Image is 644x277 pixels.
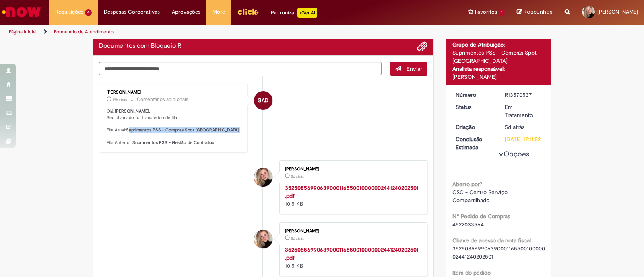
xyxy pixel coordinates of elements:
[297,8,317,18] p: +GenAi
[271,8,317,18] div: Padroniza
[450,103,499,111] dt: Status
[6,25,423,39] ul: Trilhas de página
[517,8,553,16] a: Rascunhos
[54,29,114,35] a: Formulário de Atendimento
[524,8,553,16] span: Rascunhos
[85,9,92,16] span: 4
[499,9,505,16] span: 1
[237,6,259,18] img: click_logo_yellow_360x200.png
[291,174,304,179] time: 26/09/2025 13:10:39
[172,8,200,16] span: Aprovações
[107,108,241,146] p: Olá, , Seu chamado foi transferido de fila. Fila Atual: Fila Anterior:
[452,269,491,276] b: Item do pedido
[452,73,545,81] div: [PERSON_NAME]
[505,123,524,131] span: 5d atrás
[450,91,499,99] dt: Número
[291,236,304,241] span: 5d atrás
[505,123,542,131] div: 26/09/2025 13:11:49
[450,123,499,131] dt: Criação
[99,62,382,76] textarea: Digite sua mensagem aqui...
[285,229,419,234] div: [PERSON_NAME]
[254,230,272,248] div: Bianca Stefanovicians
[505,123,524,131] time: 26/09/2025 13:11:49
[450,135,499,151] dt: Conclusão Estimada
[291,174,304,179] span: 5d atrás
[258,91,268,110] span: GAD
[417,41,427,51] button: Adicionar anexos
[104,8,160,16] span: Despesas Corporativas
[132,140,214,146] b: Suprimentos PSS - Gestão de Contratos
[137,96,188,103] small: Comentários adicionais
[452,65,545,73] div: Analista responsável:
[291,236,304,241] time: 26/09/2025 13:10:35
[285,246,419,270] div: 10.5 KB
[113,97,127,102] time: 30/09/2025 14:19:12
[505,91,542,99] div: R13570537
[452,221,484,228] span: 4522033564
[452,49,545,65] div: Suprimentos PSS - Compras Spot [GEOGRAPHIC_DATA]
[505,135,542,143] div: [DATE] 17:11:52
[390,62,427,76] button: Enviar
[213,8,225,16] span: More
[254,91,272,110] div: Gabriela Alves De Souza
[452,41,545,49] div: Grupo de Atribuição:
[285,246,419,261] a: 35250856990639000116550010000002441240202501.pdf
[452,181,482,188] b: Aberto por?
[505,103,542,119] div: Em Tratamento
[107,90,241,95] div: [PERSON_NAME]
[55,8,83,16] span: Requisições
[285,184,419,199] a: 35250856990639000116550010000002441240202501.pdf
[597,8,638,15] span: [PERSON_NAME]
[475,8,497,16] span: Favoritos
[452,189,509,204] span: CSC - Centro Serviço Compartilhado
[99,43,182,50] h2: Documentos com Bloqueio R Histórico de tíquete
[452,245,545,260] span: 35250856990639000116550010000002441240202501
[452,213,510,220] b: Nº Pedido de Compras
[285,167,419,172] div: [PERSON_NAME]
[407,65,422,72] span: Enviar
[452,237,531,244] b: Chave de acesso da nota fiscal
[115,108,149,114] b: [PERSON_NAME]
[9,29,37,35] a: Página inicial
[1,4,42,20] img: ServiceNow
[285,184,419,208] div: 10.5 KB
[254,168,272,187] div: Bianca Stefanovicians
[126,127,239,133] b: Suprimentos PSS - Compras Spot [GEOGRAPHIC_DATA]
[113,97,127,102] span: 19h atrás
